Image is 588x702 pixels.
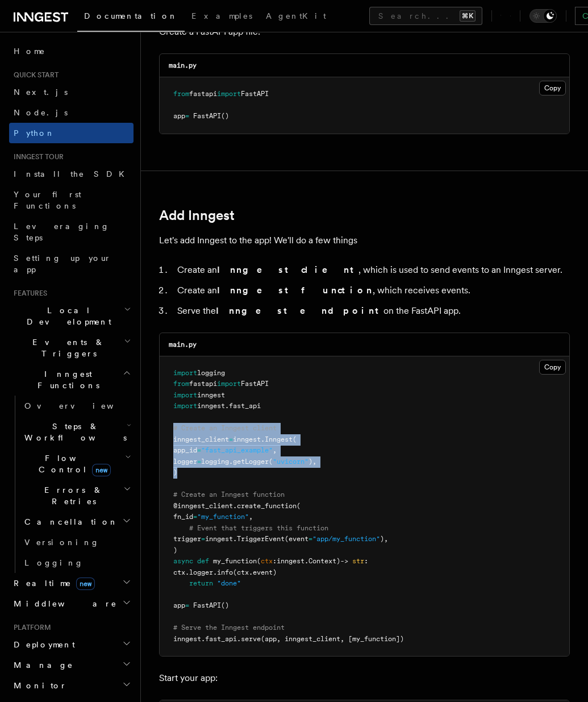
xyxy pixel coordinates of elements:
span: : [273,557,277,565]
span: FastAPI [193,601,221,609]
span: . [233,502,237,510]
span: . [261,435,265,443]
span: inngest_client [173,435,229,443]
span: , [273,446,277,454]
span: logging. [201,458,233,466]
span: getLogger [233,458,269,466]
span: ( [257,557,261,565]
a: Add Inngest [159,207,235,223]
a: AgentKit [259,3,333,31]
span: Home [14,45,45,57]
span: = [193,513,197,521]
span: Quick start [9,70,59,80]
span: from [173,90,189,98]
span: Cancellation [20,516,118,527]
span: . [185,568,189,576]
span: new [76,578,95,590]
span: = [185,601,189,609]
span: serve [241,635,261,643]
p: Let's add Inngest to the app! We'll do a few things [159,232,570,248]
span: Inngest Functions [9,368,123,391]
button: Deployment [9,634,134,655]
button: Middleware [9,593,134,614]
span: "uvicorn" [273,458,308,466]
span: Inngest [265,435,293,443]
span: inngest [173,635,201,643]
span: . [237,635,241,643]
li: Serve the on the FastAPI app. [174,303,570,319]
span: fastapi [189,90,217,98]
span: Examples [191,11,252,20]
span: = [201,535,205,543]
span: , [249,513,253,521]
button: Errors & Retries [20,480,134,512]
span: Local Development [9,305,124,327]
span: inngest [277,557,305,565]
span: create_function [237,502,297,510]
span: Monitor [9,680,67,691]
button: Monitor [9,675,134,696]
span: # Event that triggers this function [189,524,328,532]
span: Platform [9,623,51,632]
span: logging [197,369,225,377]
span: Python [14,128,55,138]
span: info [217,568,233,576]
a: Setting up your app [9,248,134,280]
span: (ctx.event) [233,568,277,576]
span: new [92,464,111,476]
span: ( [297,502,301,510]
span: ), [308,458,316,466]
span: ) [173,468,177,476]
span: import [173,402,197,410]
span: str [352,557,364,565]
span: () [221,112,229,120]
span: Features [9,289,47,298]
span: Overview [24,401,141,410]
button: Cancellation [20,512,134,532]
span: Leveraging Steps [14,222,110,242]
span: app [173,112,185,120]
button: Copy [539,360,566,375]
span: @inngest_client [173,502,233,510]
span: Realtime [9,578,95,589]
a: Your first Functions [9,184,134,216]
a: Leveraging Steps [9,216,134,248]
span: inngest. [205,535,237,543]
span: Deployment [9,639,75,650]
span: ( [293,435,297,443]
span: Events & Triggers [9,337,124,359]
span: Context) [308,557,340,565]
span: TriggerEvent [237,535,285,543]
span: def [197,557,209,565]
span: logger [189,568,213,576]
span: import [217,90,241,98]
a: Install the SDK [9,164,134,184]
span: = [197,458,201,466]
a: Logging [20,553,134,573]
button: Inngest Functions [9,364,134,396]
span: = [185,112,189,120]
span: . [201,635,205,643]
span: Logging [24,558,84,567]
button: Flow Controlnew [20,448,134,480]
a: Node.js [9,102,134,123]
span: Versioning [24,538,99,547]
button: Steps & Workflows [20,416,134,448]
span: (event [285,535,308,543]
span: inngest [233,435,261,443]
span: : [364,557,368,565]
span: "fast_api_example" [201,446,273,454]
span: Documentation [84,11,178,20]
span: . [225,402,229,410]
span: trigger [173,535,201,543]
strong: Inngest client [217,264,358,275]
button: Events & Triggers [9,332,134,364]
p: Start your app: [159,670,570,686]
button: Search...⌘K [369,7,482,25]
a: Home [9,41,134,61]
span: # Create an Inngest client [173,424,277,432]
span: . [213,568,217,576]
span: return [189,579,213,587]
a: Python [9,123,134,143]
span: app [173,601,185,609]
